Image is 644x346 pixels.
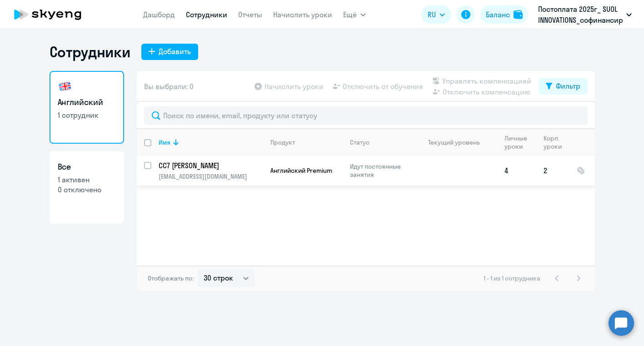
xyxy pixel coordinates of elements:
button: Балансbalance [480,5,528,24]
h3: Английский [58,96,116,108]
div: Статус [350,138,369,146]
p: Постоплата 2025г_ SUOL INNOVATIONS_софинансирование 67/33, ИН14, ООО [538,4,623,25]
div: Добавить [159,46,191,57]
div: Корп. уроки [544,134,569,150]
div: Имя [159,138,170,146]
a: Отчеты [238,10,262,19]
div: Продукт [270,138,342,146]
div: Личные уроки [504,134,536,150]
td: 4 [497,155,536,186]
div: Статус [350,138,412,146]
span: Вы выбрали: 0 [144,81,194,92]
img: balance [514,10,523,19]
a: CC7 [PERSON_NAME] [159,160,263,170]
div: Текущий уровень [420,138,497,146]
a: Все1 активен0 отключено [50,151,124,224]
p: CC7 [PERSON_NAME] [159,160,261,170]
p: 1 сотрудник [58,110,116,120]
span: Английский Premium [270,166,332,175]
button: RU [421,5,451,24]
div: Личные уроки [504,134,530,150]
input: Поиск по имени, email, продукту или статусу [144,106,588,125]
button: Фильтр [539,78,588,95]
a: Начислить уроки [273,10,332,19]
p: 0 отключено [58,185,116,195]
div: Текущий уровень [428,138,480,146]
a: Английский1 сотрудник [50,71,124,144]
p: [EMAIL_ADDRESS][DOMAIN_NAME] [159,172,263,181]
img: english [58,79,72,94]
button: Постоплата 2025г_ SUOL INNOVATIONS_софинансирование 67/33, ИН14, ООО [534,4,636,25]
div: Имя [159,138,263,146]
span: Ещё [343,9,357,20]
a: Сотрудники [186,10,227,19]
span: Отображать по: [148,274,194,282]
div: Продукт [270,138,295,146]
p: 1 активен [58,175,116,185]
button: Ещё [343,5,366,24]
td: 2 [536,155,569,186]
span: RU [428,9,436,20]
span: 1 - 1 из 1 сотрудника [484,274,540,282]
div: Корп. уроки [544,134,563,150]
h1: Сотрудники [50,43,130,61]
div: Фильтр [556,80,580,91]
a: Дашборд [143,10,175,19]
button: Добавить [141,44,198,60]
p: Идут постоянные занятия [350,162,412,179]
div: Баланс [486,9,510,20]
h3: Все [58,161,116,173]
